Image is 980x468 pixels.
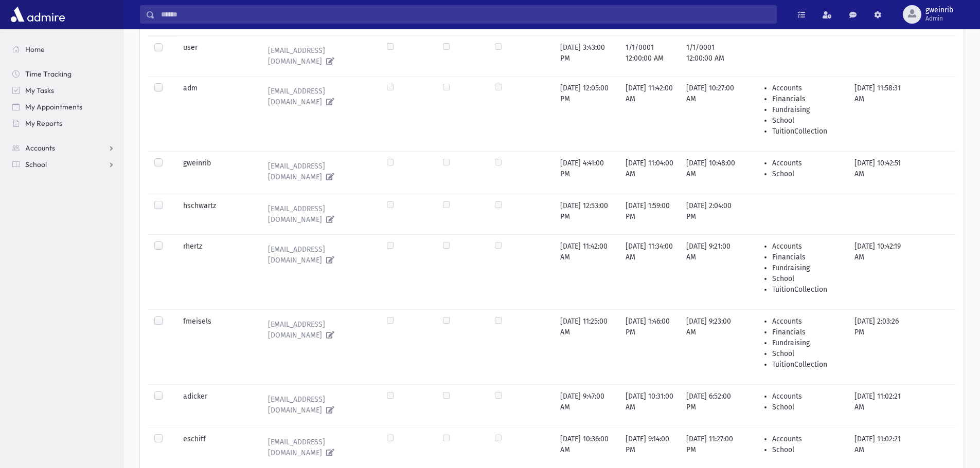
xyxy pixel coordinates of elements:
td: [DATE] 2:03:26 PM [848,309,912,384]
a: Time Tracking [4,66,123,82]
span: Home [25,45,45,54]
li: School [772,115,842,126]
a: My Tasks [4,82,123,99]
td: [DATE] 11:34:00 AM [619,234,680,309]
li: Fundraising [772,104,842,115]
td: [DATE] 11:04:00 AM [619,151,680,194]
td: [DATE] 11:25:00 AM [554,309,619,384]
li: Financials [772,252,842,263]
td: [DATE] 11:42:00 AM [554,234,619,309]
span: Admin [925,14,953,23]
td: [DATE] 1:59:00 PM [619,194,680,234]
a: [EMAIL_ADDRESS][DOMAIN_NAME] [260,434,375,461]
span: My Appointments [25,102,82,111]
li: School [772,169,842,179]
td: 1/1/0001 12:00:00 AM [680,35,745,76]
td: [DATE] 10:42:19 AM [848,234,912,309]
span: Accounts [25,143,55,153]
li: Financials [772,93,842,104]
td: gweinrib [177,151,254,194]
td: [DATE] 3:43:00 PM [554,35,619,76]
td: [DATE] 11:42:00 AM [619,76,680,151]
span: gweinrib [925,6,953,14]
li: Fundraising [772,263,842,273]
a: My Appointments [4,99,123,115]
a: [EMAIL_ADDRESS][DOMAIN_NAME] [260,391,375,419]
a: [EMAIL_ADDRESS][DOMAIN_NAME] [260,83,375,110]
td: [DATE] 2:04:00 PM [680,194,745,234]
td: 1/1/0001 12:00:00 AM [619,35,680,76]
li: School [772,348,842,359]
td: fmeisels [177,309,254,384]
li: TuitionCollection [772,359,842,370]
li: Accounts [772,158,842,169]
a: [EMAIL_ADDRESS][DOMAIN_NAME] [260,42,375,70]
td: [DATE] 10:42:51 AM [848,151,912,194]
span: Time Tracking [25,69,72,79]
a: [EMAIL_ADDRESS][DOMAIN_NAME] [260,200,375,228]
td: [DATE] 11:02:21 AM [848,384,912,427]
a: Home [4,41,123,58]
td: [DATE] 4:41:00 PM [554,151,619,194]
td: [DATE] 6:52:00 PM [680,384,745,427]
td: [DATE] 10:27:00 AM [680,76,745,151]
a: [EMAIL_ADDRESS][DOMAIN_NAME] [260,241,375,269]
td: adicker [177,384,254,427]
li: Accounts [772,434,842,444]
span: My Tasks [25,86,54,95]
td: [DATE] 11:58:31 AM [848,76,912,151]
td: adm [177,76,254,151]
li: School [772,273,842,284]
li: School [772,444,842,455]
li: Accounts [772,241,842,252]
li: Financials [772,327,842,338]
td: [DATE] 9:21:00 AM [680,234,745,309]
input: Search [155,5,776,24]
td: [DATE] 12:53:00 PM [554,194,619,234]
td: [DATE] 10:31:00 AM [619,384,680,427]
td: [DATE] 9:47:00 AM [554,384,619,427]
span: My Reports [25,119,62,128]
td: hschwartz [177,194,254,234]
li: Fundraising [772,338,842,348]
a: Accounts [4,140,123,156]
td: [DATE] 1:46:00 PM [619,309,680,384]
li: TuitionCollection [772,284,842,295]
td: [DATE] 12:05:00 PM [554,76,619,151]
a: [EMAIL_ADDRESS][DOMAIN_NAME] [260,316,375,344]
td: user [177,35,254,76]
td: rhertz [177,234,254,309]
td: [DATE] 9:23:00 AM [680,309,745,384]
td: [DATE] 10:48:00 AM [680,151,745,194]
img: AdmirePro [8,4,67,25]
span: School [25,160,47,169]
a: [EMAIL_ADDRESS][DOMAIN_NAME] [260,158,375,185]
li: Accounts [772,83,842,93]
a: My Reports [4,115,123,132]
li: TuitionCollection [772,126,842,137]
a: School [4,156,123,173]
li: School [772,402,842,413]
li: Accounts [772,316,842,327]
li: Accounts [772,391,842,402]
